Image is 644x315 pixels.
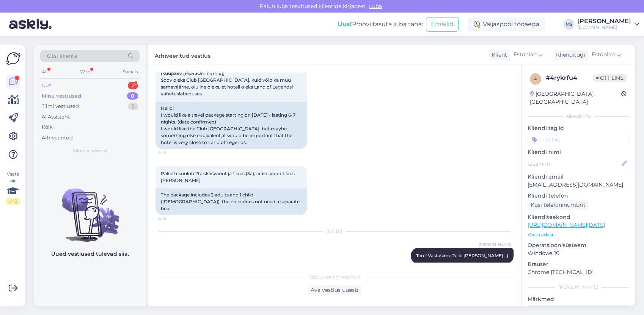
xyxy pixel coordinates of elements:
[156,102,307,149] div: Hello! I would like a travel package starting on [DATE] - lasting 6-7 nights. (date confirmed) I ...
[156,228,514,235] div: [DATE]
[128,82,138,89] div: 2
[530,90,621,106] div: [GEOGRAPHIC_DATA], [GEOGRAPHIC_DATA]
[73,147,107,154] span: Minu vestlused
[34,175,146,243] img: No chats
[308,285,361,295] div: Ava vestlus uuesti
[309,274,361,280] span: Vestlus on arhiveeritud
[553,51,585,59] div: Klienditugi
[528,181,629,189] p: [EMAIL_ADDRESS][DOMAIN_NAME]
[155,50,210,60] label: Arhiveeritud vestlus
[488,51,507,59] div: Klient
[42,92,81,100] div: Minu vestlused
[577,18,639,30] a: [PERSON_NAME][DOMAIN_NAME]
[577,18,631,24] div: [PERSON_NAME]
[528,148,629,156] p: Kliendi nimi
[42,134,73,142] div: Arhiveeritud
[468,17,545,31] div: Väljaspool tööaega
[528,124,629,132] p: Kliendi tag'id
[6,51,20,66] img: Askly Logo
[528,268,629,276] p: Chrome [TECHNICAL_ID]
[528,284,629,291] div: [PERSON_NAME]
[528,249,629,257] p: Windows 10
[528,260,629,268] p: Brauser
[161,171,296,183] span: Paketti kuulub 2täiskasvanut ja 1 laps (3a), eraldi voodit laps [PERSON_NAME].
[528,192,629,200] p: Kliendi telefon
[158,215,186,221] span: 15:19
[528,173,629,181] p: Kliendi email
[42,113,70,121] div: AI Assistent
[42,103,79,110] div: Tiimi vestlused
[534,76,537,82] span: 4
[128,103,138,110] div: 2
[156,188,307,215] div: The package includes 2 adults and 1 child ([DEMOGRAPHIC_DATA]), the child does not need a separat...
[6,171,20,205] div: Vaata siia
[577,24,631,30] div: [DOMAIN_NAME]
[546,73,593,82] div: # 4rykrfu4
[528,231,629,238] p: Vaata edasi ...
[528,160,620,168] input: Lisa nimi
[528,134,629,145] input: Lisa tag
[514,51,537,59] span: Estonian
[593,74,627,82] span: Offline
[40,67,49,77] div: All
[528,295,629,303] p: Märkmed
[51,250,129,258] p: Uued vestlused tulevad siia.
[592,51,615,59] span: Estonian
[158,149,186,155] span: 15:18
[479,242,511,247] span: [PERSON_NAME]
[367,3,384,9] span: Luba
[564,19,574,30] div: MS
[528,241,629,249] p: Operatsioonisüsteem
[528,222,605,228] a: [URL][DOMAIN_NAME][DATE]
[528,113,629,120] div: Kliendi info
[79,67,92,77] div: Web
[127,92,138,100] div: 0
[528,200,589,210] div: Küsi telefoninumbrit
[338,21,352,28] b: Uus!
[42,123,53,131] div: Kõik
[416,253,508,258] span: Tere! Vastasime Teile [PERSON_NAME]! :)
[42,82,51,89] div: Uus
[6,198,20,205] div: 2 / 3
[47,52,77,60] span: Otsi kliente
[426,17,459,32] button: Emailid
[338,20,423,29] div: Proovi tasuta juba täna:
[528,213,629,221] p: Klienditeekond
[121,67,140,77] div: Socials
